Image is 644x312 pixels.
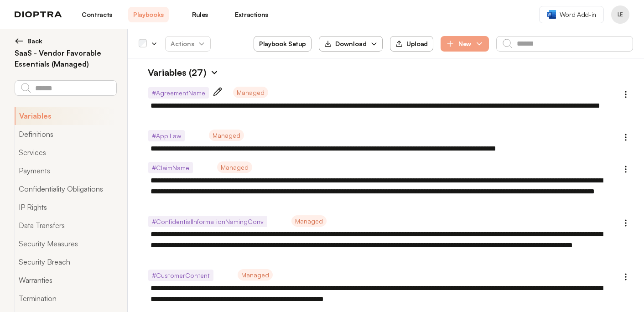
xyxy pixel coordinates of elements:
[77,7,117,22] a: Contracts
[231,7,272,22] a: Extractions
[15,180,116,198] button: Confidentiality Obligations
[319,36,383,52] button: Download
[163,36,213,52] span: Actions
[547,10,556,19] img: word
[148,130,185,141] span: # ApplLaw
[148,216,267,227] span: # ConfidentialInformationNamingConv
[139,40,147,48] div: Select all
[238,269,273,281] span: Managed
[148,270,213,281] span: # CustomerContent
[148,87,209,99] span: # AgreementName
[15,125,116,143] button: Definitions
[291,215,327,227] span: Managed
[180,7,220,22] a: Rules
[15,143,116,161] button: Services
[15,216,116,234] button: Data Transfers
[15,36,24,46] img: left arrow
[209,130,244,141] span: Managed
[15,36,116,46] button: Back
[560,10,596,19] span: Word Add-in
[233,87,268,98] span: Managed
[15,198,116,216] button: IP Rights
[139,66,206,79] h1: Variables (27)
[254,36,312,52] button: Playbook Setup
[15,11,62,18] img: logo
[165,36,211,52] button: Actions
[128,7,169,22] a: Playbooks
[390,36,433,52] button: Upload
[15,253,116,271] button: Security Breach
[217,161,252,173] span: Managed
[27,36,42,46] span: Back
[611,5,629,24] button: Profile menu
[15,234,116,253] button: Security Measures
[15,107,116,125] button: Variables
[15,161,116,180] button: Payments
[539,6,604,23] a: Word Add-in
[210,68,219,77] img: Expand
[148,162,193,173] span: # ClaimName
[395,40,428,48] div: Upload
[15,271,116,289] button: Warranties
[15,289,116,307] button: Termination
[15,47,116,69] h2: SaaS - Vendor Favorable Essentials (Managed)
[441,36,489,52] button: New
[324,39,367,48] div: Download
